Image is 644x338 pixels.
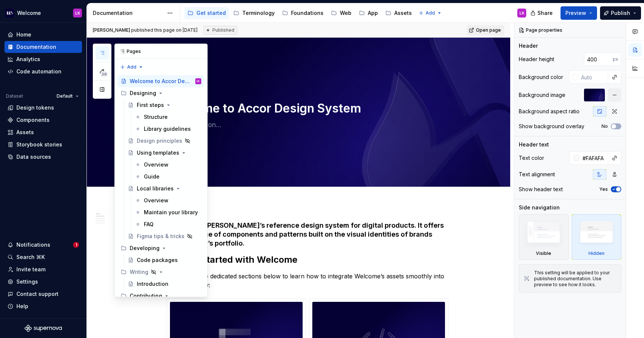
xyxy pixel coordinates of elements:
[93,27,198,33] span: published this page on [DATE]
[600,6,641,20] button: Publish
[144,173,160,180] div: Guide
[4,139,82,151] a: Storybook stories
[115,44,207,59] div: Pages
[137,101,164,109] div: First steps
[536,250,551,256] div: Visible
[394,9,412,17] div: Assets
[132,218,204,230] a: FAQ
[125,99,204,111] a: First steps
[368,9,378,17] div: App
[4,300,82,312] button: Help
[613,56,618,62] p: px
[118,266,204,278] div: Writing
[132,159,204,171] a: Overview
[5,9,14,18] img: 605a6a57-6d48-4b1b-b82b-b0bc8b12f237.png
[93,27,130,33] span: [PERSON_NAME]
[184,7,229,19] a: Get started
[125,135,204,147] a: Design principles
[16,104,54,111] div: Design tokens
[4,41,82,53] a: Documentation
[53,91,82,101] button: Default
[144,161,168,168] div: Overview
[16,31,31,38] div: Home
[93,9,163,17] div: Documentation
[356,7,381,19] a: App
[16,129,34,136] div: Assets
[1,5,85,21] button: WelcomeLK
[4,251,82,263] button: Search ⌘K
[4,102,82,114] a: Design tokens
[519,154,544,162] div: Text color
[132,123,204,135] a: Library guidelines
[4,66,82,78] a: Code automation
[167,221,448,248] h4: is [PERSON_NAME]’s reference design system for digital products. It offers a broad range of compo...
[144,209,198,216] div: Maintain your library
[16,116,50,124] div: Components
[534,270,616,288] div: This setting will be applied to your published documentation. Use preview to see how it looks.
[16,303,28,310] div: Help
[118,87,204,99] div: Designing
[130,268,148,276] div: Writing
[4,239,82,251] button: Notifications1
[167,254,448,266] h2: Getting started with Welcome
[291,9,323,17] div: Foundations
[4,288,82,300] button: Contact support
[519,73,563,81] div: Background color
[584,53,613,66] input: Auto
[16,56,40,63] div: Analytics
[6,93,23,99] div: Dataset
[588,250,604,256] div: Hidden
[519,171,555,178] div: Text alignment
[75,10,80,16] div: LK
[4,126,82,138] a: Assets
[519,91,565,99] div: Background image
[519,204,560,211] div: Side navigation
[125,254,204,266] a: Code packages
[118,290,204,302] div: Contributing
[519,214,569,260] div: Visible
[100,71,108,77] span: 39
[537,9,553,17] span: Share
[197,78,200,85] div: LK
[125,278,204,290] a: Introduction
[167,272,448,290] p: Please visit the dedicated sections below to learn how to integrate Welcome’s assets smoothly int...
[144,221,154,228] div: FAQ
[561,6,597,20] button: Preview
[137,256,178,264] div: Code packages
[132,111,204,123] a: Structure
[118,62,146,72] button: Add
[599,186,608,192] label: Yes
[16,68,61,75] div: Code automation
[242,9,275,17] div: Terminology
[519,42,538,50] div: Header
[527,6,558,20] button: Share
[16,43,56,51] div: Documentation
[520,10,524,16] div: LK
[16,266,45,273] div: Invite team
[118,75,204,87] a: Welcome to Accor Design SystemLK
[580,151,608,165] input: Auto
[196,9,226,17] div: Get started
[127,64,136,70] span: Add
[25,325,62,332] svg: Supernova Logo
[340,9,351,17] div: Web
[4,114,82,126] a: Components
[184,6,415,20] div: Page tree
[203,26,237,35] div: Published
[519,141,549,148] div: Header text
[17,9,41,17] div: Welcome
[602,123,608,129] label: No
[118,242,204,254] div: Developing
[130,292,162,300] div: Contributing
[16,241,50,249] div: Notifications
[16,153,51,161] div: Data sources
[165,99,447,117] textarea: Welcome to Accor Design System
[416,8,444,18] button: Add
[4,263,82,275] a: Invite team
[4,276,82,288] a: Settings
[130,89,156,97] div: Designing
[130,78,191,85] div: Welcome to Accor Design System
[137,149,179,157] div: Using templates
[572,214,622,260] div: Hidden
[578,70,608,84] input: Auto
